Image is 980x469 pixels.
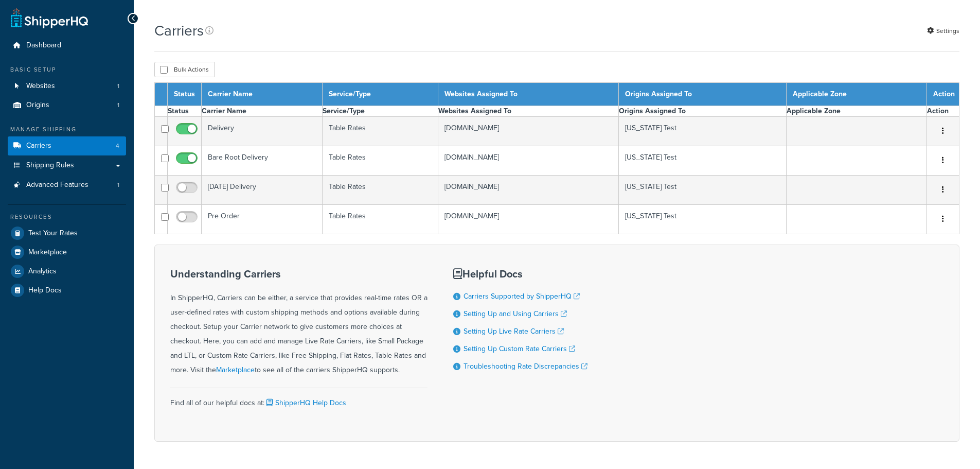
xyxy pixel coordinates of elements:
td: [US_STATE] Test [619,205,787,234]
div: Resources [8,213,126,221]
a: Setting Up Live Rate Carriers [464,326,564,337]
li: Advanced Features [8,176,126,195]
a: Troubleshooting Rate Discrepancies [464,361,587,372]
div: Find all of our helpful docs at: [170,388,427,410]
a: Shipping Rules [8,156,126,175]
li: Carriers [8,136,126,155]
th: Origins Assigned To [619,83,787,106]
th: Action [927,106,959,117]
span: Test Your Rates [28,229,78,238]
td: [DOMAIN_NAME] [438,176,619,205]
a: Setting Up and Using Carriers [464,308,567,319]
div: Manage Shipping [8,125,126,134]
td: Table Rates [323,205,438,234]
span: 1 [117,181,119,189]
a: Marketplace [216,364,255,375]
td: [DOMAIN_NAME] [438,117,619,146]
a: Help Docs [8,281,126,300]
a: ShipperHQ Help Docs [264,397,346,408]
span: Help Docs [28,286,62,295]
th: Service/Type [323,106,438,117]
th: Carrier Name [202,106,323,117]
td: Table Rates [323,176,438,205]
td: [DATE] Delivery [202,176,323,205]
a: Websites 1 [8,77,126,96]
a: Setting Up Custom Rate Carriers [464,343,575,354]
span: Marketplace [28,248,67,257]
a: Carriers Supported by ShipperHQ [464,291,580,302]
span: Carriers [26,142,51,150]
a: Marketplace [8,243,126,262]
a: Advanced Features 1 [8,176,126,195]
h3: Helpful Docs [453,268,587,280]
div: In ShipperHQ, Carriers can be either, a service that provides real-time rates OR a user-defined r... [170,268,427,377]
th: Carrier Name [202,83,323,106]
li: Origins [8,96,126,115]
span: 1 [117,82,119,91]
td: Bare Root Delivery [202,146,323,176]
th: Applicable Zone [786,106,926,117]
span: Advanced Features [26,181,88,189]
th: Service/Type [323,83,438,106]
button: Bulk Actions [154,62,215,77]
td: [US_STATE] Test [619,146,787,176]
span: Dashboard [26,41,61,50]
td: [US_STATE] Test [619,117,787,146]
li: Websites [8,77,126,96]
div: Basic Setup [8,65,126,74]
th: Status [168,106,202,117]
a: Dashboard [8,36,126,55]
td: Table Rates [323,117,438,146]
th: Applicable Zone [786,83,926,106]
a: Carriers 4 [8,136,126,155]
th: Websites Assigned To [438,83,619,106]
a: Settings [927,24,959,38]
span: 4 [116,142,119,150]
td: Delivery [202,117,323,146]
th: Origins Assigned To [619,106,787,117]
span: 1 [117,101,119,110]
td: Pre Order [202,205,323,234]
td: [DOMAIN_NAME] [438,146,619,176]
h1: Carriers [154,21,204,41]
td: [DOMAIN_NAME] [438,205,619,234]
span: Websites [26,82,55,91]
h3: Understanding Carriers [170,268,427,280]
th: Action [927,83,959,106]
span: Shipping Rules [26,161,74,170]
td: [US_STATE] Test [619,176,787,205]
a: ShipperHQ Home [11,8,88,28]
a: Analytics [8,262,126,281]
th: Websites Assigned To [438,106,619,117]
a: Test Your Rates [8,224,126,242]
th: Status [168,83,202,106]
td: Table Rates [323,146,438,176]
a: Origins 1 [8,96,126,115]
span: Origins [26,101,49,110]
span: Analytics [28,267,57,276]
